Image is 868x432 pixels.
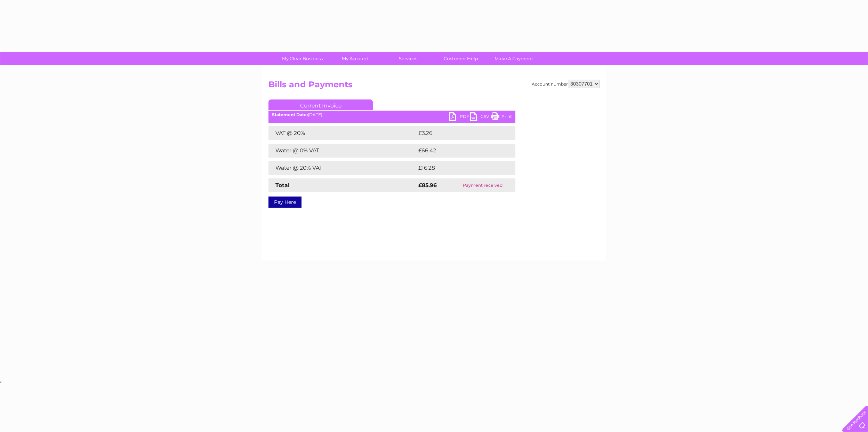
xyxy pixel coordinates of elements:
h2: Bills and Payments [268,80,600,93]
a: Make A Payment [485,52,542,65]
a: Customer Help [432,52,490,65]
a: Pay Here [268,197,302,208]
td: Water @ 0% VAT [268,144,417,158]
td: £66.42 [417,144,501,158]
a: CSV [470,112,491,122]
b: Statement Date: [272,112,308,117]
td: £3.26 [417,126,499,140]
strong: Total [275,182,290,189]
strong: £85.96 [418,182,437,189]
div: [DATE] [268,112,515,117]
td: Water @ 20% VAT [268,161,417,175]
a: Services [379,52,437,65]
a: Print [491,112,512,122]
td: Payment received [450,178,515,192]
a: My Account [327,52,384,65]
td: VAT @ 20% [268,126,417,140]
a: Current Invoice [268,99,373,110]
a: My Clear Business [274,52,331,65]
td: £16.28 [417,161,501,175]
div: Account number [532,80,600,88]
a: PDF [449,112,470,122]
